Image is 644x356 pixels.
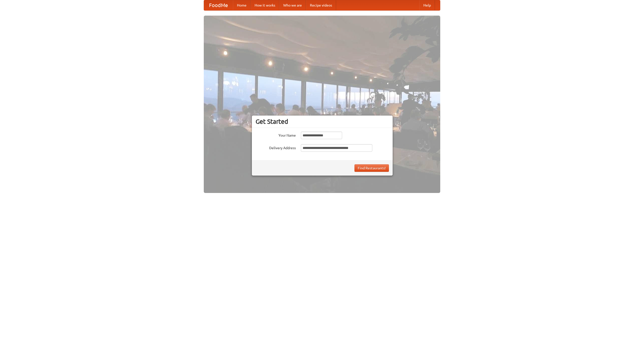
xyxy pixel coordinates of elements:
a: How it works [251,0,279,10]
a: Recipe videos [306,0,336,10]
a: Home [233,0,251,10]
a: Help [419,0,435,10]
h3: Get Started [256,118,389,125]
label: Delivery Address [256,144,296,150]
a: FoodMe [204,0,233,10]
label: Your Name [256,132,296,138]
a: Who we are [279,0,306,10]
button: Find Restaurants! [354,164,389,172]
